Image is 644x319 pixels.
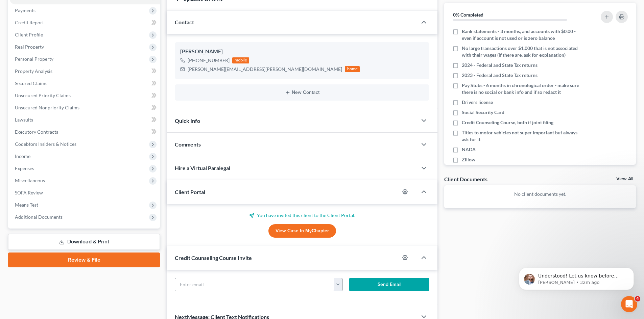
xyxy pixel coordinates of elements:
[9,187,160,199] a: SOFA Review
[175,165,230,171] span: Hire a Virtual Paralegal
[15,56,53,62] span: Personal Property
[15,165,34,171] span: Expenses
[15,68,52,74] span: Property Analysis
[15,190,43,195] span: SOFA Review
[15,202,38,208] span: Means Test
[635,296,640,301] span: 4
[462,129,582,143] span: Titles to motor vehicles not super important but always ask for it
[15,117,33,123] span: Lawsuits
[175,189,205,195] span: Client Portal
[15,214,63,220] span: Additional Documents
[462,99,493,106] span: Drivers license
[345,66,360,72] div: home
[15,105,79,110] span: Unsecured Nonpriority Claims
[9,102,160,114] a: Unsecured Nonpriority Claims
[180,48,424,56] div: [PERSON_NAME]
[175,141,201,148] span: Comments
[462,28,582,42] span: Bank statements - 3 months, and accounts with $0.00 - even if account is not used or is zero balance
[8,234,160,250] a: Download & Print
[232,57,249,63] div: mobile
[621,296,637,312] iframe: Intercom live chat
[15,129,58,135] span: Executory Contracts
[15,44,44,50] span: Real Property
[15,141,76,147] span: Codebtors Insiders & Notices
[175,278,334,291] input: Enter email
[462,146,476,153] span: NADA
[9,65,160,77] a: Property Analysis
[15,7,35,13] span: Payments
[175,117,200,124] span: Quick Info
[462,119,553,126] span: Credit Counseling Course, both if joint filing
[9,17,160,29] a: Credit Report
[509,254,644,301] iframe: Intercom notifications message
[349,278,430,291] button: Send Email
[453,12,483,18] strong: 0% Completed
[616,177,633,181] a: View All
[462,156,475,163] span: Zillow
[444,176,487,183] div: Client Documents
[462,109,504,116] span: Social Security Card
[15,32,43,37] span: Client Profile
[175,212,429,219] p: You have invited this client to the Client Portal.
[15,153,30,159] span: Income
[9,89,160,102] a: Unsecured Priority Claims
[188,66,342,73] div: [PERSON_NAME][EMAIL_ADDRESS][PERSON_NAME][DOMAIN_NAME]
[188,57,230,64] div: [PHONE_NUMBER]
[9,126,160,138] a: Executory Contracts
[180,90,424,95] button: New Contact
[268,224,336,238] a: View Case in MyChapter
[9,114,160,126] a: Lawsuits
[15,92,71,98] span: Unsecured Priority Claims
[462,62,538,69] span: 2024 - Federal and State Tax returns
[462,72,538,79] span: 2023 - Federal and State Tax returns
[15,178,45,183] span: Miscellaneous
[175,255,252,261] span: Credit Counseling Course Invite
[15,80,47,86] span: Secured Claims
[462,45,582,58] span: No large transactions over $1,000 that is not associated with their wages (if there are, ask for ...
[175,19,194,25] span: Contact
[462,82,582,96] span: Pay Stubs - 6 months in chronological order - make sure there is no social or bank info and if so...
[450,191,630,197] p: No client documents yet.
[9,77,160,89] a: Secured Claims
[8,252,160,267] a: Review & File
[15,20,44,25] span: Credit Report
